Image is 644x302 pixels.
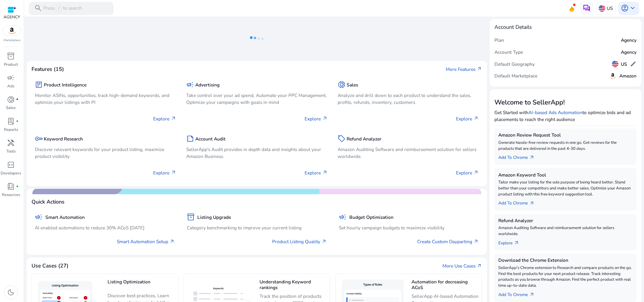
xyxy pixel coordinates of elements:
span: arrow_outward [169,239,175,244]
span: sell [338,135,345,143]
img: us.svg [599,5,605,12]
h4: Account Details [494,24,532,30]
span: handyman [7,139,15,147]
h5: Automation for decreasing ACoS [412,279,478,290]
p: Ads [7,83,14,89]
span: donut_small [7,96,15,104]
span: book_4 [7,183,15,190]
span: campaign [35,213,43,221]
span: arrow_outward [473,239,479,244]
h3: Welcome to SellerApp! [494,98,636,106]
p: Explore [153,169,176,176]
h5: Account Type [494,50,523,55]
span: fiber_manual_record [16,185,19,188]
span: fiber_manual_record [16,120,19,123]
p: Tools [6,149,16,155]
h4: Use Cases (27) [32,263,68,269]
span: donut_small [338,81,345,89]
span: package [35,81,43,89]
h5: Default Marketplace [494,73,537,79]
p: Set hourly campaign budgets to maximize visibility [339,224,479,231]
p: Explore [305,169,327,176]
h5: Budget Optimization [349,215,393,220]
span: dark_mode [7,288,15,296]
span: arrow_outward [171,116,176,121]
p: AI enabled automations to reduce 30% ACoS [DATE] [35,224,175,231]
p: Reports [4,127,18,133]
img: amazon.svg [609,72,617,80]
h4: Features (15) [32,66,64,72]
p: Take control over your ad spend, Automate your PPC Management, Optimize your campaigns with goals... [186,92,328,106]
a: Create Custom Dayparting [417,238,479,245]
h5: Account Audit [195,136,226,142]
a: Smart Automation Setup [117,238,175,245]
span: summarize [186,135,194,143]
h5: Download the Chrome Extension [498,258,633,263]
span: arrow_outward [477,66,482,72]
span: account_circle [621,4,629,12]
span: arrow_outward [322,116,328,121]
p: Sales [6,105,16,111]
h5: Smart Automation [45,215,85,220]
h5: US [621,62,627,67]
a: Add To Chrome [498,198,540,207]
h5: Agency [621,38,636,43]
p: Tailor make your listing for the sole purpose of being heard better. Stand better than your compe... [498,180,633,197]
span: arrow_outward [529,155,535,160]
p: AGENCY [4,14,20,20]
span: key [35,135,43,143]
p: Explore [305,115,327,122]
p: Amazon Auditing Software and reimbursement solution for sellers worldwide. [498,225,633,237]
h4: Quick Actions [32,199,65,205]
h5: Sales [347,82,358,88]
span: inventory_2 [187,213,195,221]
p: Explore [153,115,176,122]
a: More Featuresarrow_outward [446,66,482,73]
img: amazon.svg [3,26,21,36]
a: Add To Chrome [498,152,540,161]
p: Generate hassle-free review requests in one go. Get reviews for the products that are delivered i... [498,140,633,152]
p: Explore [456,169,479,176]
a: Explorearrow_outward [498,237,524,246]
a: More Use Casesarrow_outward [442,262,482,269]
span: campaign [7,74,15,82]
span: fiber_manual_record [16,98,19,101]
h5: Product Intelligence [44,82,87,88]
p: SellerApp's Chrome extension to Research and compare products on the go. Find the best products f... [498,265,633,289]
span: arrow_outward [529,201,535,206]
a: Add To Chrome [498,289,540,298]
h5: Amazon [619,73,636,79]
p: Developers [1,171,21,177]
span: arrow_outward [171,170,176,175]
span: search [34,4,42,12]
span: campaign [186,81,194,89]
p: Resources [2,192,20,198]
span: lab_profile [7,117,15,125]
p: Product [4,62,18,68]
span: arrow_outward [529,292,535,297]
h5: Listing Optimization [108,279,175,290]
span: code_blocks [7,161,15,169]
p: Explore [456,115,479,122]
span: edit [630,61,636,67]
a: Product Listing Quality [272,238,327,245]
h5: Listing Upgrade [197,215,231,220]
span: campaign [339,213,347,221]
h5: Amazon Review Request Tool [498,132,633,138]
h5: Understanding Keyword rankings [260,279,327,290]
h5: Keyword Research [44,136,83,142]
p: US [607,3,613,14]
p: Discover relevant keywords for your product listing, maximize product visibility [35,146,176,160]
span: arrow_outward [321,239,327,244]
p: Monitor ASINs, opportunities, track high-demand keywords, and optimize your listings with PI [35,92,176,106]
h5: Amazon Keyword Tool [498,172,633,178]
img: us.svg [612,61,618,67]
span: arrow_outward [514,240,519,246]
h5: Default Geography [494,62,535,67]
span: / [56,5,62,12]
h5: Refund Analyzer [498,218,633,223]
span: inventory_2 [7,52,15,60]
span: arrow_outward [477,263,482,269]
p: Category benchmarking to improve your current listing [187,224,327,231]
a: AI-based Ads Automation [528,109,582,116]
